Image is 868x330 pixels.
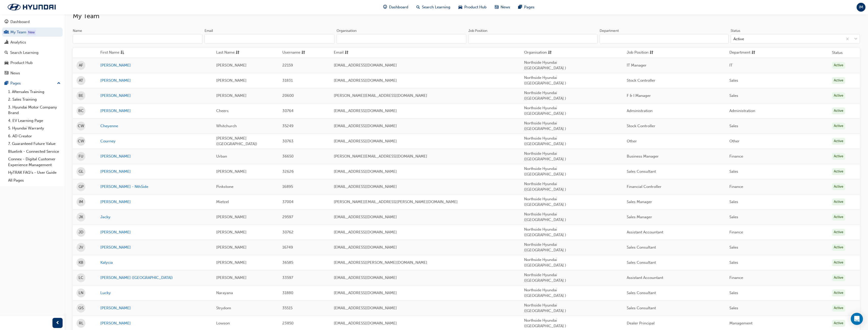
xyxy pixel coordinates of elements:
[79,93,83,99] span: BE
[216,50,235,56] span: Last Name
[524,273,566,283] span: Northside Hyundai ([GEOGRAPHIC_DATA] )
[282,291,293,295] span: 31880
[383,4,387,10] span: guage-icon
[216,306,231,310] span: Strydom
[216,50,244,56] button: Last Namesorting-icon
[334,108,397,113] span: [EMAIL_ADDRESS][DOMAIN_NAME]
[57,80,61,87] span: up-icon
[729,124,738,128] span: Sales
[79,199,83,205] span: IM
[216,136,257,146] span: [PERSON_NAME] ([GEOGRAPHIC_DATA])
[729,154,743,159] span: Finance
[100,62,209,68] a: [PERSON_NAME]
[100,153,209,159] a: [PERSON_NAME]
[78,138,84,144] span: CW
[334,275,397,280] span: [EMAIL_ADDRESS][DOMAIN_NAME]
[548,50,552,56] span: sorting-icon
[832,229,845,236] div: Active
[854,36,858,42] span: down-icon
[627,50,655,56] button: Job Positionsorting-icon
[337,34,466,44] input: Organisation
[729,321,752,325] span: Management
[282,50,310,56] button: Usernamesorting-icon
[832,92,845,99] div: Active
[5,81,8,86] span: pages-icon
[10,60,33,66] div: Product Hub
[100,275,209,281] a: [PERSON_NAME] ([GEOGRAPHIC_DATA])
[729,215,738,219] span: Sales
[334,50,362,56] button: Emailsorting-icon
[282,169,294,174] span: 32626
[216,321,230,325] span: Lowson
[857,3,865,12] button: IM
[334,50,344,56] span: Email
[495,4,498,10] span: news-icon
[832,168,845,175] div: Active
[2,79,63,88] button: Pages
[3,2,61,12] img: Trak
[524,288,566,298] span: Northside Hyundai ([GEOGRAPHIC_DATA] )
[334,200,458,204] span: [PERSON_NAME][EMAIL_ADDRESS][PERSON_NAME][DOMAIN_NAME]
[73,28,82,33] div: Name
[56,320,60,326] span: prev-icon
[334,154,427,159] span: [PERSON_NAME][EMAIL_ADDRESS][DOMAIN_NAME]
[524,242,566,253] span: Northside Hyundai ([GEOGRAPHIC_DATA] )
[832,153,845,160] div: Active
[73,34,202,44] input: Name
[832,199,845,205] div: Active
[282,321,293,325] span: 23850
[524,91,566,101] span: Northside Hyundai ([GEOGRAPHIC_DATA] )
[282,200,293,204] span: 37004
[282,306,292,310] span: 35515
[100,78,209,83] a: [PERSON_NAME]
[334,245,397,250] span: [EMAIL_ADDRESS][DOMAIN_NAME]
[832,138,845,145] div: Active
[10,39,26,45] div: Analytics
[100,290,209,296] a: Lucky
[78,305,84,311] span: QS
[729,78,738,83] span: Sales
[733,36,744,42] div: Active
[79,290,83,296] span: LN
[345,50,348,56] span: sorting-icon
[6,177,63,184] a: All Pages
[729,169,738,174] span: Sales
[832,183,845,190] div: Active
[2,48,63,57] a: Search Learning
[851,313,863,325] div: Open Intercom Messenger
[10,50,39,56] div: Search Learning
[524,136,566,146] span: Northside Hyundai ([GEOGRAPHIC_DATA] )
[79,153,83,159] span: FU
[524,151,566,162] span: Northside Hyundai ([GEOGRAPHIC_DATA] )
[729,50,750,56] span: Department
[100,229,209,235] a: [PERSON_NAME]
[282,93,294,98] span: 20600
[216,63,247,68] span: [PERSON_NAME]
[627,306,656,310] span: Sales Consultant
[524,50,552,56] button: Organisationsorting-icon
[524,303,566,313] span: Northside Hyundai ([GEOGRAPHIC_DATA] )
[100,50,119,56] span: First Name
[2,17,63,27] a: Dashboard
[6,155,63,169] a: Connex - Digital Customer Experience Management
[751,50,755,56] span: sorting-icon
[216,291,233,295] span: Narayana
[524,197,566,207] span: Northside Hyundai ([GEOGRAPHIC_DATA] )
[100,320,209,326] a: [PERSON_NAME]
[464,4,487,10] span: Product Hub
[79,229,83,235] span: JD
[6,103,63,117] a: 3. Hyundai Motor Company Brand
[100,138,209,144] a: Courney
[729,108,755,113] span: Administration
[389,4,408,10] span: Dashboard
[729,93,738,98] span: Sales
[216,184,233,189] span: Pinkstone
[412,2,454,12] a: search-iconSearch Learning
[6,148,63,156] a: Bluelink - Connected Service
[491,2,514,12] a: news-iconNews
[10,19,30,25] div: Dashboard
[731,28,740,33] div: Status
[524,106,566,116] span: Northside Hyundai ([GEOGRAPHIC_DATA] )
[334,169,397,174] span: [EMAIL_ADDRESS][DOMAIN_NAME]
[282,108,293,113] span: 30764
